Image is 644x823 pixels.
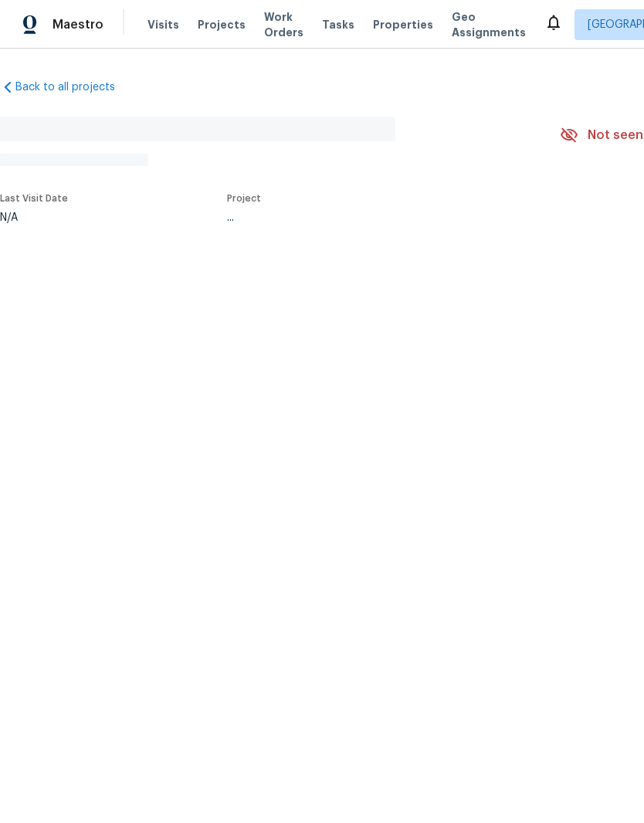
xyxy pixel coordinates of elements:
[147,17,179,32] span: Visits
[452,9,526,40] span: Geo Assignments
[264,9,303,40] span: Work Orders
[322,19,354,30] span: Tasks
[227,194,261,203] span: Project
[53,17,103,32] span: Maestro
[373,17,433,32] span: Properties
[227,212,524,223] div: ...
[198,17,246,32] span: Projects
